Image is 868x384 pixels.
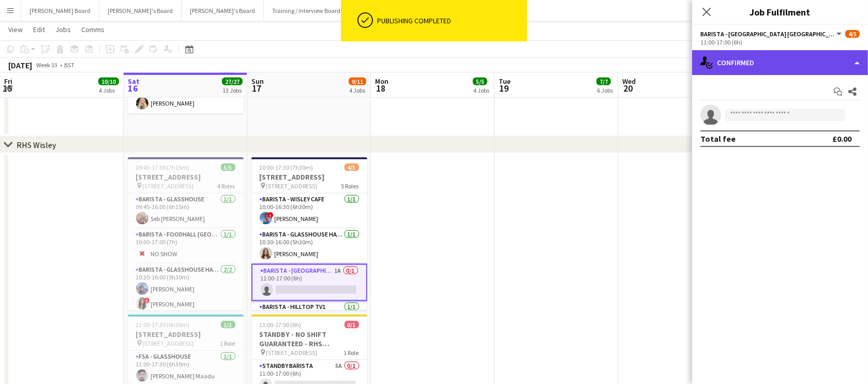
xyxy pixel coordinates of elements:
[251,330,367,348] h3: STANDBY - NO SHIFT GUARANTEED - RHS [STREET_ADDRESS]
[251,194,367,229] app-card-role: Barista - Wisley Cafe1/110:00-16:30 (6h30m)![PERSON_NAME]
[221,321,235,329] span: 1/1
[622,77,636,86] span: Wed
[375,77,388,86] span: Mon
[251,229,367,264] app-card-role: Barista - Glasshouse Hatch1/110:30-16:00 (5h30m)[PERSON_NAME]
[499,77,511,86] span: Tue
[266,182,318,190] span: [STREET_ADDRESS]
[596,78,611,85] span: 7/7
[17,140,56,150] div: RHS Wisley
[34,61,60,69] span: Week 33
[98,78,119,85] span: 10/10
[349,78,366,85] span: 9/11
[8,25,23,34] span: View
[128,194,244,229] app-card-role: Barista - Glasshouse1/109:45-16:00 (6h15m)Seb [PERSON_NAME]
[345,164,359,171] span: 4/5
[55,25,71,34] span: Jobs
[251,301,367,336] app-card-role: Barista - Hilltop TV11/1
[700,30,835,38] span: Barista - Foodhall Village Square Kiosk
[51,23,75,36] a: Jobs
[845,30,860,38] span: 4/5
[220,339,235,347] span: 1 Role
[700,134,736,144] div: Total fee
[264,1,349,21] button: Training / Interview Board
[621,82,636,94] span: 20
[251,172,367,182] h3: [STREET_ADDRESS]
[136,321,190,329] span: 11:00-17:30 (6h30m)
[4,23,27,36] a: View
[260,164,313,171] span: 10:00-17:30 (7h30m)
[377,16,523,25] div: Publishing completed
[221,164,235,171] span: 5/5
[143,339,194,347] span: [STREET_ADDRESS]
[33,25,45,34] span: Edit
[99,86,118,94] div: 4 Jobs
[349,86,366,94] div: 4 Jobs
[832,134,851,144] div: £0.00
[267,212,274,218] span: !
[126,82,140,94] span: 16
[373,82,388,94] span: 18
[222,78,243,85] span: 27/27
[222,86,242,94] div: 13 Jobs
[266,349,318,357] span: [STREET_ADDRESS]
[251,157,367,311] app-job-card: 10:00-17:30 (7h30m)4/5[STREET_ADDRESS] [STREET_ADDRESS]5 RolesBarista - Wisley Cafe1/110:00-16:30...
[344,349,359,357] span: 1 Role
[700,38,860,46] div: 11:00-17:00 (6h)
[251,264,367,301] app-card-role: Barista - [GEOGRAPHIC_DATA] [GEOGRAPHIC_DATA]1A0/111:00-17:00 (6h)
[473,86,489,94] div: 4 Jobs
[473,78,487,85] span: 5/5
[8,60,32,70] div: [DATE]
[143,182,194,190] span: [STREET_ADDRESS]
[64,61,74,69] div: BST
[128,264,244,314] app-card-role: Barista - Glasshouse Hatch2/210:30-16:00 (5h30m)[PERSON_NAME]![PERSON_NAME]
[692,50,868,75] div: Confirmed
[128,157,244,311] app-job-card: 09:45-17:00 (7h15m)5/5[STREET_ADDRESS] [STREET_ADDRESS]4 RolesBarista - Glasshouse1/109:45-16:00 ...
[99,1,182,21] button: [PERSON_NAME]'s Board
[77,23,109,36] a: Comms
[128,172,244,182] h3: [STREET_ADDRESS]
[345,321,359,329] span: 0/1
[692,5,868,19] h3: Job Fulfilment
[597,86,613,94] div: 6 Jobs
[182,1,264,21] button: [PERSON_NAME]'s Board
[251,77,264,86] span: Sun
[128,77,140,86] span: Sat
[260,321,302,329] span: 11:00-17:00 (6h)
[218,182,235,190] span: 4 Roles
[21,1,99,21] button: [PERSON_NAME] Board
[3,82,12,94] span: 15
[497,82,511,94] span: 19
[136,164,190,171] span: 09:45-17:00 (7h15m)
[128,229,244,264] app-card-role: Barista - Foodhall [GEOGRAPHIC_DATA]1/110:00-17:00 (7h)NO SHOW
[81,25,104,34] span: Comms
[250,82,264,94] span: 17
[700,30,843,38] button: Barista - [GEOGRAPHIC_DATA] [GEOGRAPHIC_DATA]
[341,182,359,190] span: 5 Roles
[29,23,49,36] a: Edit
[128,330,244,339] h3: [STREET_ADDRESS]
[144,298,150,304] span: !
[4,77,12,86] span: Fri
